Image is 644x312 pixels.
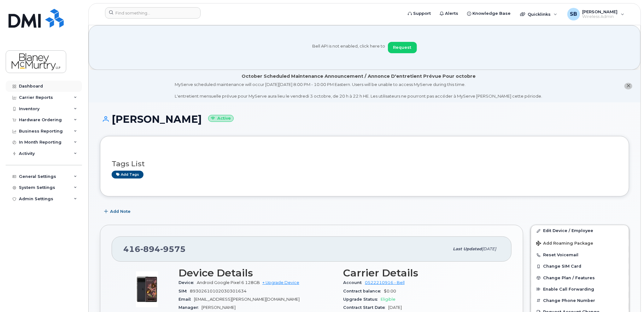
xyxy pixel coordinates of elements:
[531,225,629,236] a: Edit Device / Employee
[531,249,629,261] button: Reset Voicemail
[365,280,405,285] a: 0522210916 - Bell
[112,171,143,179] a: Add tags
[536,241,593,247] span: Add Roaming Package
[202,305,236,310] span: [PERSON_NAME]
[343,305,388,310] span: Contract Start Date
[384,289,396,293] span: $0.00
[388,42,417,53] button: Request
[343,280,365,285] span: Account
[531,272,629,284] button: Change Plan / Features
[194,297,300,302] span: [EMAIL_ADDRESS][PERSON_NAME][DOMAIN_NAME]
[531,261,629,272] button: Change SIM Card
[179,305,202,310] span: Manager
[343,267,500,279] h3: Carrier Details
[388,305,402,310] span: [DATE]
[123,244,186,254] span: 416
[179,297,194,302] span: Email
[179,280,197,285] span: Device
[179,289,190,293] span: SIM
[175,82,542,99] div: MyServe scheduled maintenance will occur [DATE][DATE] 8:00 PM - 10:00 PM Eastern. Users will be u...
[262,280,299,285] a: + Upgrade Device
[482,247,496,251] span: [DATE]
[531,236,629,249] button: Add Roaming Package
[197,280,260,285] span: Android Google Pixel 6 128GB
[531,284,629,295] button: Enable Call Forwarding
[242,73,476,80] div: October Scheduled Maintenance Announcement / Annonce D'entretient Prévue Pour octobre
[453,247,482,251] span: Last updated
[112,160,618,168] h3: Tags List
[140,244,160,254] span: 894
[543,287,594,292] span: Enable Call Forwarding
[208,115,234,122] small: Active
[128,270,166,308] img: image20231002-3703462-zbxej1.jpeg
[381,297,395,302] span: Eligible
[179,267,336,279] h3: Device Details
[313,43,385,53] span: Bell API is not enabled, click here to
[543,275,595,280] span: Change Plan / Features
[190,289,247,293] span: 89302610102030301634
[393,44,412,50] span: Request
[343,297,381,302] span: Upgrade Status
[624,83,632,89] button: close notification
[100,114,629,125] h1: [PERSON_NAME]
[110,208,131,214] span: Add Note
[343,289,384,293] span: Contract balance
[100,206,136,217] button: Add Note
[531,295,629,306] button: Change Phone Number
[160,244,186,254] span: 9575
